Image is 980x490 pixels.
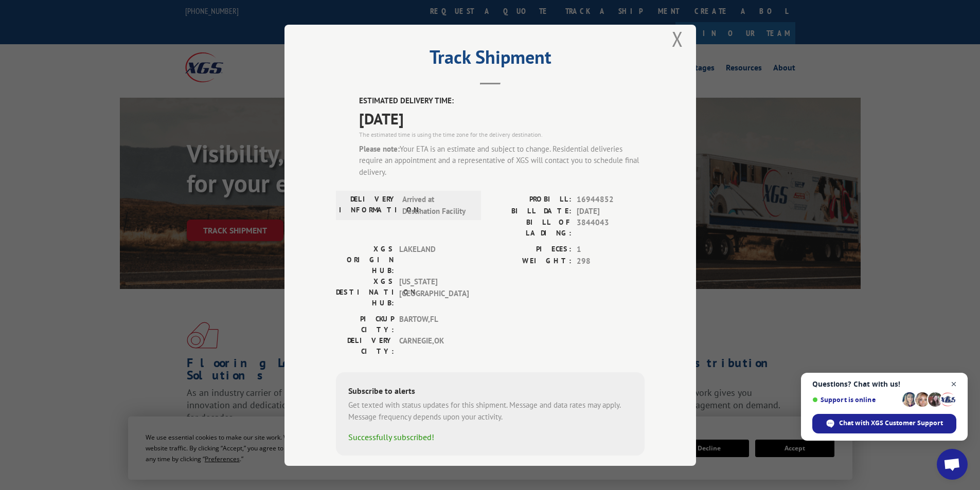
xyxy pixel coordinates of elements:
[359,143,400,153] strong: Please note:
[399,276,469,308] span: [US_STATE][GEOGRAPHIC_DATA]
[359,95,645,107] label: ESTIMATED DELIVERY TIME:
[336,50,645,69] h2: Track Shipment
[812,380,956,388] span: Questions? Chat with us!
[399,244,469,276] span: LAKELAND
[359,130,645,139] div: The estimated time is using the time zone for the delivery destination.
[336,244,394,276] label: XGS ORIGIN HUB:
[490,194,572,206] label: PROBILL:
[839,419,943,428] span: Chat with XGS Customer Support
[336,276,394,308] label: XGS DESTINATION HUB:
[490,205,572,217] label: BILL DATE:
[577,205,645,217] span: [DATE]
[402,194,472,217] span: Arrived at Destination Facility
[348,431,632,443] div: Successfully subscribed!
[336,335,394,357] label: DELIVERY CITY:
[359,106,645,130] span: [DATE]
[812,414,956,433] span: Chat with XGS Customer Support
[577,255,645,267] span: 298
[348,400,632,423] div: Get texted with status updates for this shipment. Message and data rates may apply. Message frequ...
[672,25,683,52] button: Close modal
[339,194,397,217] label: DELIVERY INFORMATION:
[490,255,572,267] label: WEIGHT:
[399,335,469,357] span: CARNEGIE , OK
[490,244,572,256] label: PIECES:
[577,217,645,239] span: 3844043
[336,314,394,335] label: PICKUP CITY:
[577,244,645,256] span: 1
[490,217,572,239] label: BILL OF LADING:
[577,194,645,206] span: 16944852
[812,396,899,404] span: Support is online
[359,143,645,178] div: Your ETA is an estimate and subject to change. Residential deliveries require an appointment and ...
[937,449,968,480] a: Open chat
[348,385,632,400] div: Subscribe to alerts
[399,314,469,335] span: BARTOW , FL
